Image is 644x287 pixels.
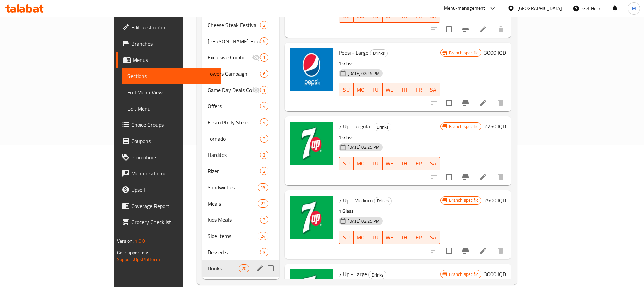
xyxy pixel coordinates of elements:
[371,233,380,242] span: TU
[368,157,383,170] button: TU
[370,49,388,57] div: Drinks
[260,71,268,77] span: 6
[208,118,260,126] span: Frisco Philly Steak
[116,182,221,198] a: Upsell
[208,248,260,256] span: Desserts
[400,85,409,95] span: TH
[208,264,239,272] div: Drinks
[131,40,216,48] span: Branches
[442,96,456,110] span: Select to update
[260,103,268,110] span: 4
[400,159,409,168] span: TH
[117,255,160,264] a: Support.OpsPlatform
[260,22,268,28] span: 2
[290,122,333,165] img: 7 Up - Regular
[260,216,268,224] div: items
[255,263,265,273] button: edit
[252,53,260,62] svg: Inactive section
[345,70,382,77] span: [DATE] 02:25 PM
[208,70,260,78] span: Towers Campaign
[258,200,268,207] span: 22
[429,11,438,21] span: SA
[208,37,260,45] div: Hardee's Boxes
[411,157,426,170] button: FR
[202,130,280,147] div: Tornado2
[208,183,258,191] span: Sandwiches
[208,232,258,240] div: Side Items
[202,195,280,212] div: Meals22
[208,135,260,143] span: Tornado
[131,218,216,226] span: Grocery Checklist
[356,11,365,21] span: MO
[354,83,368,96] button: MO
[446,50,481,56] span: Branch specific
[260,119,268,126] span: 4
[426,231,440,244] button: SA
[202,244,280,260] div: Desserts3
[202,98,280,114] div: Offers4
[414,85,423,95] span: FR
[414,159,423,168] span: FR
[339,195,373,206] span: 7 Up - Medium
[202,260,280,277] div: Drinks20edit
[446,197,481,204] span: Branch specific
[339,157,354,170] button: SU
[290,48,333,91] img: Pepsi - Large
[374,197,391,205] span: Drinks
[356,233,365,242] span: MO
[116,198,221,214] a: Coverage Report
[122,84,221,100] a: Full Menu View
[479,247,487,255] a: Edit menu item
[260,118,268,126] div: items
[127,72,216,80] span: Sections
[400,233,409,242] span: TH
[131,153,216,161] span: Promotions
[400,11,409,21] span: TH
[442,170,456,184] span: Select to update
[258,184,268,191] span: 19
[290,196,333,239] img: 7 Up - Medium
[369,271,386,279] span: Drinks
[208,151,260,159] span: Harditos
[385,159,395,168] span: WE
[260,135,268,143] div: items
[446,123,481,130] span: Branch specific
[411,231,426,244] button: FR
[131,169,216,177] span: Menu disclaimer
[208,86,252,94] span: Game Day Deals Combo
[339,83,354,96] button: SU
[260,87,268,93] span: 1
[208,37,260,45] span: [PERSON_NAME] Boxes
[258,199,268,208] div: items
[370,49,387,57] span: Drinks
[385,85,395,95] span: WE
[397,83,411,96] button: TH
[342,159,351,168] span: SU
[371,11,380,21] span: TU
[116,52,221,68] a: Menus
[208,216,260,224] span: Kids Meals
[260,168,268,174] span: 2
[368,83,383,96] button: TU
[260,54,268,61] span: 1
[339,133,440,142] p: 1 Glass
[342,85,351,95] span: SU
[260,167,268,175] div: items
[127,88,216,96] span: Full Menu View
[632,5,636,12] span: M
[260,21,268,29] div: items
[208,102,260,110] span: Offers
[122,68,221,84] a: Sections
[457,21,474,38] button: Branch-specific-item
[260,86,268,94] div: items
[260,37,268,45] div: items
[371,85,380,95] span: TU
[479,25,487,33] a: Edit menu item
[116,117,221,133] a: Choice Groups
[484,196,506,205] h6: 2500 IQD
